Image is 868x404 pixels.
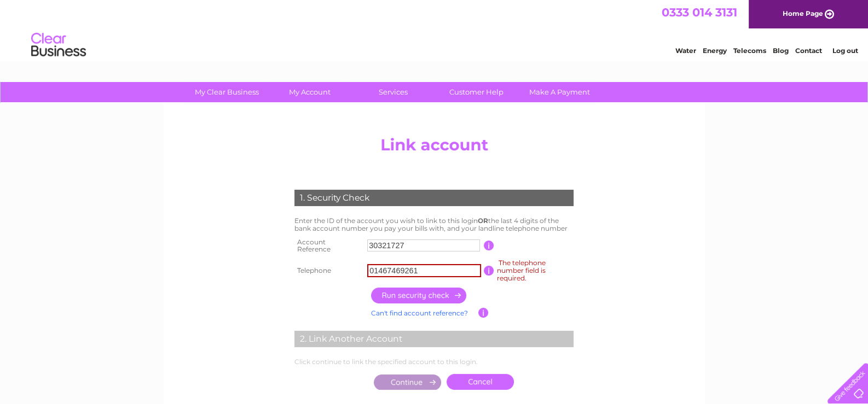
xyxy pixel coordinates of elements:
[773,46,789,55] a: Blog
[733,46,766,55] a: Telecoms
[662,5,737,19] a: 0333 014 3131
[447,374,514,390] a: Cancel
[795,46,822,55] a: Contact
[182,82,272,102] a: My Clear Business
[31,28,86,62] img: logo.png
[265,82,355,102] a: My Account
[294,331,574,347] div: 2. Link Another Account
[478,216,488,225] b: OR
[497,257,546,284] div: The telephone number field is required.
[371,309,468,317] a: Can't find account reference?
[431,82,522,102] a: Customer Help
[292,355,576,368] td: Click continue to link the specified account to this login.
[176,6,693,53] div: Clear Business is a trading name of Verastar Limited (registered in [GEOGRAPHIC_DATA] No. 3667643...
[703,46,727,55] a: Energy
[294,190,574,206] div: 1. Security Check
[292,235,364,257] th: Account Reference
[484,266,494,276] input: Information
[484,241,494,250] input: Information
[292,256,364,284] th: Telephone
[675,46,696,55] a: Water
[478,308,489,318] input: Information
[514,82,605,102] a: Make A Payment
[832,46,858,55] a: Log out
[348,82,438,102] a: Services
[374,374,441,390] input: Submit
[292,214,576,235] td: Enter the ID of the account you wish to link to this login the last 4 digits of the bank account ...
